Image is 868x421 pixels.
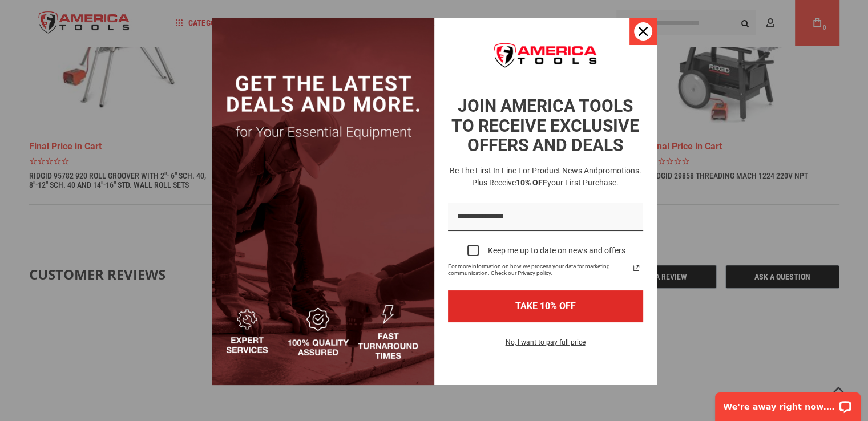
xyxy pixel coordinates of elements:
button: TAKE 10% OFF [448,290,643,322]
a: Read our Privacy Policy [629,261,643,275]
span: For more information on how we process your data for marketing communication. Check our Privacy p... [448,263,629,277]
strong: 10% OFF [516,178,547,187]
svg: close icon [639,27,648,36]
input: Email field [448,203,643,232]
button: Close [629,18,657,45]
svg: link icon [629,261,643,275]
div: Keep me up to date on news and offers [488,246,625,256]
strong: JOIN AMERICA TOOLS TO RECEIVE EXCLUSIVE OFFERS AND DEALS [451,96,639,155]
span: promotions. Plus receive your first purchase. [472,166,641,187]
h3: Be the first in line for product news and [446,165,645,189]
button: No, I want to pay full price [496,336,595,355]
iframe: LiveChat chat widget [708,385,868,421]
